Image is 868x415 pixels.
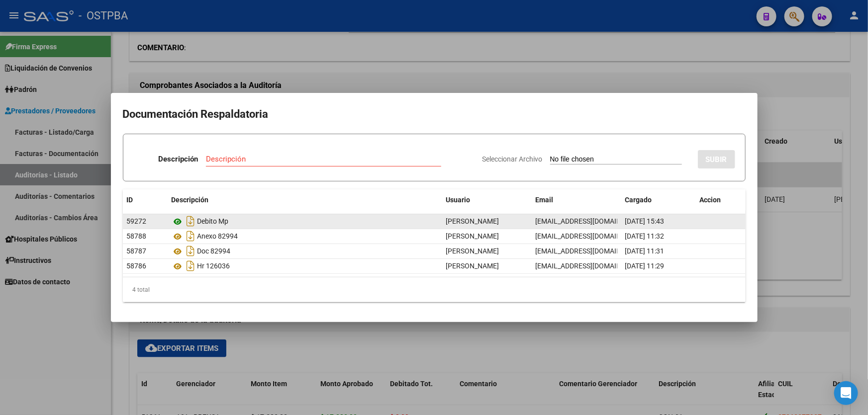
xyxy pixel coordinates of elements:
[172,196,209,204] span: Descripción
[700,196,721,204] span: Accion
[536,247,646,255] span: [EMAIL_ADDRESS][DOMAIN_NAME]
[536,232,646,240] span: [EMAIL_ADDRESS][DOMAIN_NAME]
[696,189,746,211] datatable-header-cell: Accion
[123,189,168,211] datatable-header-cell: ID
[168,189,442,211] datatable-header-cell: Descripción
[185,243,197,259] i: Descargar documento
[446,232,499,240] span: [PERSON_NAME]
[625,196,652,204] span: Cargado
[158,154,198,165] p: Descripción
[446,217,499,225] span: [PERSON_NAME]
[185,213,197,229] i: Descargar documento
[172,243,438,259] div: Doc 82994
[127,196,133,204] span: ID
[536,262,646,270] span: [EMAIL_ADDRESS][DOMAIN_NAME]
[127,232,147,240] span: 58788
[706,155,727,164] span: SUBIR
[532,189,621,211] datatable-header-cell: Email
[185,258,197,274] i: Descargar documento
[625,217,665,225] span: [DATE] 15:43
[625,247,665,255] span: [DATE] 11:31
[172,228,438,244] div: Anexo 82994
[446,247,499,255] span: [PERSON_NAME]
[127,247,147,255] span: 58787
[172,258,438,274] div: Hr 126036
[621,189,696,211] datatable-header-cell: Cargado
[625,232,665,240] span: [DATE] 11:32
[127,217,147,225] span: 59272
[446,196,471,204] span: Usuario
[172,213,438,229] div: Debito Mp
[834,381,858,405] div: Open Intercom Messenger
[442,189,532,211] datatable-header-cell: Usuario
[446,262,499,270] span: [PERSON_NAME]
[185,228,197,244] i: Descargar documento
[123,105,746,124] h2: Documentación Respaldatoria
[482,155,543,163] span: Seleccionar Archivo
[698,150,735,168] button: SUBIR
[625,262,665,270] span: [DATE] 11:29
[536,217,646,225] span: [EMAIL_ADDRESS][DOMAIN_NAME]
[127,262,147,270] span: 58786
[536,196,554,204] span: Email
[123,277,746,302] div: 4 total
